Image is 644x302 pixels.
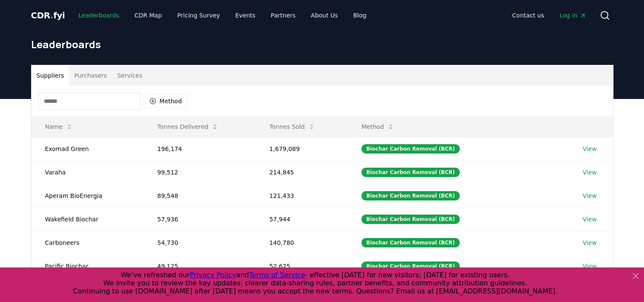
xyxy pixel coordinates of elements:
button: Services [112,65,147,86]
a: CDR Map [128,8,169,23]
div: Biochar Carbon Removal (BCR) [361,191,459,200]
a: Partners [264,8,302,23]
nav: Main [505,8,592,23]
a: View [583,262,597,270]
a: CDR.fyi [31,9,65,21]
button: Method [144,94,188,108]
td: 214,845 [256,160,348,184]
td: 1,679,089 [256,137,348,160]
button: Suppliers [31,65,69,86]
button: Tonnes Sold [263,118,322,135]
nav: Main [72,8,373,23]
span: . [50,10,53,20]
a: View [583,168,597,177]
td: 89,548 [144,184,256,207]
span: CDR fyi [31,10,65,20]
td: 99,512 [144,160,256,184]
td: Wakefield Biochar [31,207,144,231]
a: Events [229,8,262,23]
h1: Leaderboards [31,38,613,51]
td: 57,936 [144,207,256,231]
td: Varaha [31,160,144,184]
a: Leaderboards [72,8,126,23]
td: 196,174 [144,137,256,160]
a: Contact us [505,8,551,23]
td: 57,944 [256,207,348,231]
td: 121,433 [256,184,348,207]
a: View [583,192,597,200]
button: Purchasers [69,65,112,86]
div: Biochar Carbon Removal (BCR) [361,261,459,271]
a: About Us [304,8,344,23]
a: View [583,145,597,153]
a: View [583,215,597,224]
div: Biochar Carbon Removal (BCR) [361,144,459,154]
td: Aperam BioEnergia [31,184,144,207]
span: Log in [559,11,586,20]
td: 49,125 [144,254,256,278]
td: Pacific Biochar [31,254,144,278]
button: Name [38,118,80,135]
button: Tonnes Delivered [151,118,226,135]
td: 52,625 [256,254,348,278]
a: Pricing Survey [170,8,226,23]
button: Method [355,118,401,135]
td: Carboneers [31,231,144,254]
td: 140,780 [256,231,348,254]
td: Exomad Green [31,137,144,160]
a: View [583,238,597,247]
a: Log in [552,8,592,23]
a: Blog [346,8,373,23]
div: Biochar Carbon Removal (BCR) [361,215,459,224]
div: Biochar Carbon Removal (BCR) [361,238,459,247]
div: Biochar Carbon Removal (BCR) [361,168,459,177]
td: 54,730 [144,231,256,254]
